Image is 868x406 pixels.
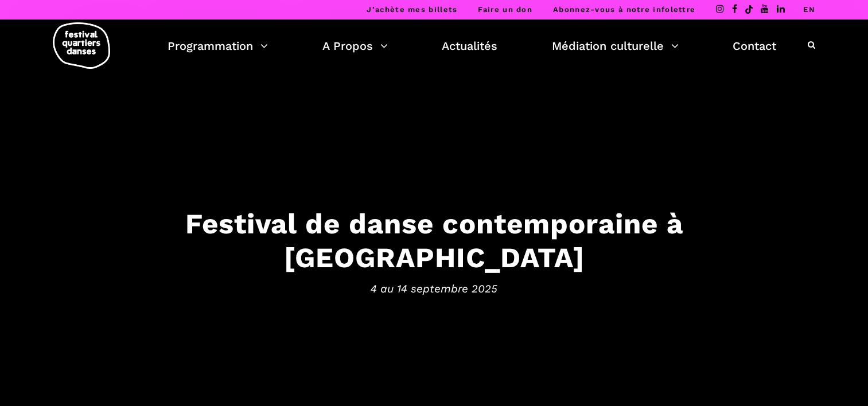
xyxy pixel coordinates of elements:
a: Programmation [168,36,268,56]
img: logo-fqd-med [53,22,110,69]
a: A Propos [322,36,388,56]
a: EN [803,5,815,14]
a: Actualités [442,36,497,56]
span: 4 au 14 septembre 2025 [79,280,790,297]
a: Contact [733,36,776,56]
a: Abonnez-vous à notre infolettre [553,5,695,14]
a: Faire un don [478,5,532,14]
h3: Festival de danse contemporaine à [GEOGRAPHIC_DATA] [79,207,790,275]
a: Médiation culturelle [552,36,679,56]
a: J’achète mes billets [367,5,457,14]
